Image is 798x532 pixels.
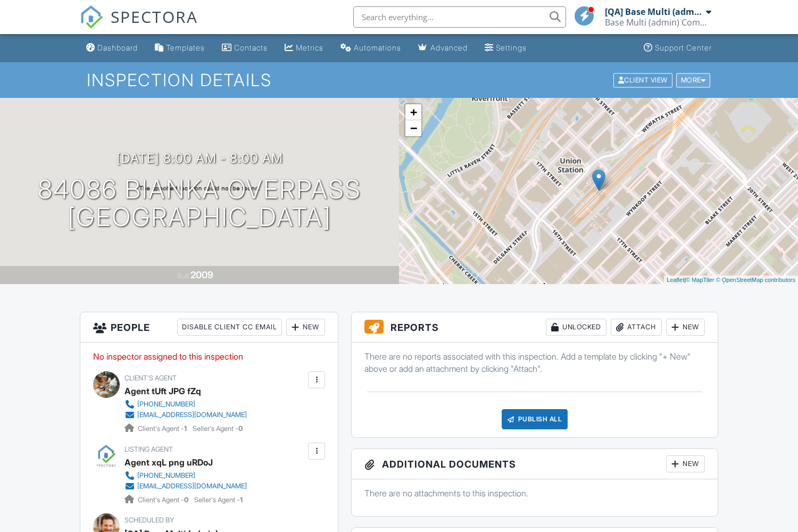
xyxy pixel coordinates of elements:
[93,351,325,362] p: No inspector assigned to this inspection
[336,38,405,58] a: Automations (Basic)
[605,17,711,28] div: Base Multi (admin) Company
[496,43,527,52] div: Settings
[655,43,712,52] div: Support Center
[480,38,531,58] a: Settings
[137,471,195,480] div: [PHONE_NUMBER]
[546,319,606,336] div: Unlocked
[97,43,138,52] div: Dashboard
[613,73,672,87] div: Client View
[80,312,338,343] h3: People
[82,38,142,58] a: Dashboard
[111,5,198,28] span: SPECTORA
[117,151,283,165] h3: [DATE] 8:00 am - 8:00 am
[166,43,205,52] div: Templates
[240,496,243,504] strong: 1
[184,496,188,504] strong: 0
[352,312,718,343] h3: Reports
[405,120,421,136] a: Zoom out
[193,425,243,433] span: Seller's Agent -
[184,425,187,433] strong: 1
[151,38,209,58] a: Templates
[352,449,718,479] h3: Additional Documents
[667,277,684,283] a: Leaflet
[137,482,247,491] div: [EMAIL_ADDRESS][DOMAIN_NAME]
[612,76,675,84] a: Client View
[177,272,189,280] span: Built
[405,104,421,120] a: Zoom in
[502,409,568,429] div: Publish All
[190,269,213,280] div: 2009
[353,6,566,28] input: Search everything...
[218,38,272,58] a: Contacts
[124,445,173,453] span: Listing Agent
[138,425,188,433] span: Client's Agent -
[296,43,323,52] div: Metrics
[124,481,247,492] a: [EMAIL_ADDRESS][DOMAIN_NAME]
[430,43,468,52] div: Advanced
[124,470,247,481] a: [PHONE_NUMBER]
[194,496,243,504] span: Seller's Agent -
[364,351,705,375] p: There are no reports associated with this inspection. Add a template by clicking "+ New" above or...
[124,374,177,382] span: Client's Agent
[639,38,716,58] a: Support Center
[124,516,174,524] span: Scheduled By
[234,43,268,52] div: Contacts
[716,277,795,283] a: © OpenStreetMap contributors
[666,455,705,472] div: New
[80,5,103,29] img: The Best Home Inspection Software - Spectora
[137,400,195,409] div: [PHONE_NUMBER]
[414,38,472,58] a: Advanced
[177,319,282,336] div: Disable Client CC Email
[686,277,714,283] a: © MapTiler
[138,496,190,504] span: Client's Agent -
[87,71,711,89] h1: Inspection Details
[611,319,662,336] div: Attach
[280,38,328,58] a: Metrics
[664,276,798,285] div: |
[364,487,705,499] p: There are no attachments to this inspection.
[137,411,247,419] div: [EMAIL_ADDRESS][DOMAIN_NAME]
[666,319,705,336] div: New
[38,176,361,232] h1: 84086 Bianka Overpass [GEOGRAPHIC_DATA]
[124,383,201,399] a: Agent tUft JPG fZq
[124,410,247,420] a: [EMAIL_ADDRESS][DOMAIN_NAME]
[124,454,213,470] a: Agent xqL png uRDoJ
[676,73,711,87] div: More
[286,319,325,336] div: New
[605,6,703,17] div: [QA] Base Multi (admin)
[238,425,243,433] strong: 0
[80,14,198,37] a: SPECTORA
[354,43,401,52] div: Automations
[124,399,247,410] a: [PHONE_NUMBER]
